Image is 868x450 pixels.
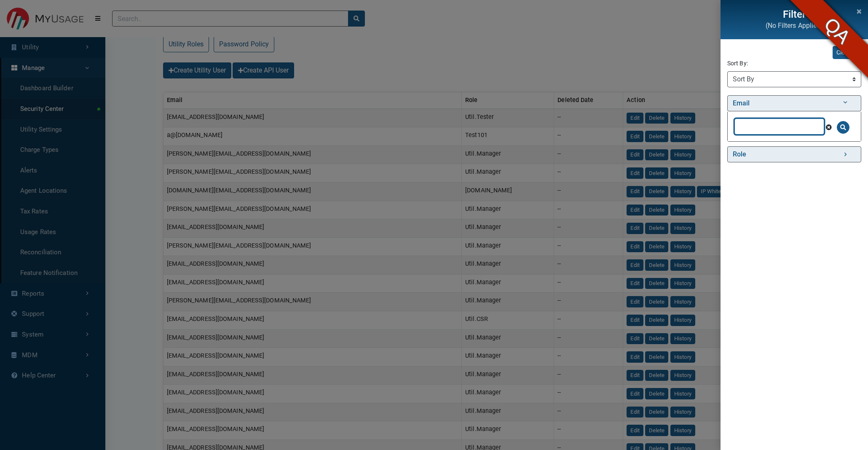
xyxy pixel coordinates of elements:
[727,146,861,162] a: Role
[734,119,824,135] input: Email
[727,95,861,111] a: Email
[854,2,865,19] button: Close
[731,21,858,31] p: (No Filters Applied)
[727,59,748,68] label: Sort By:
[825,124,832,131] button: filter reset for Email
[833,46,861,59] button: Clear All
[837,121,849,134] button: Search for Email - Clicking on this button will update the content on the page
[731,8,858,21] h2: Filter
